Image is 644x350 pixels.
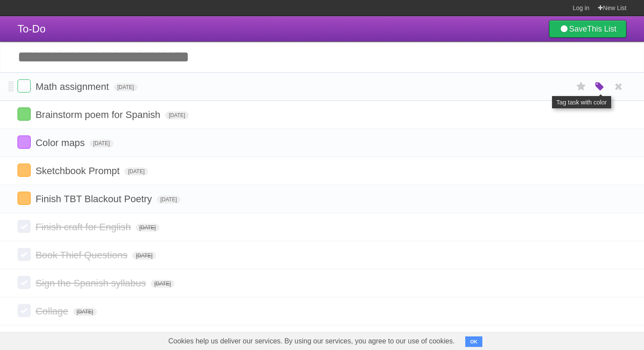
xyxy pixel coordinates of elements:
[35,306,71,317] span: Collage
[73,308,97,316] span: [DATE]
[18,220,31,233] label: Done
[151,280,174,288] span: [DATE]
[136,224,159,232] span: [DATE]
[35,278,148,289] span: Sign the Spanish syllabus
[35,109,163,120] span: Brainstorm poem for Spanish
[35,165,122,176] span: Sketchbook Prompt
[157,196,180,204] span: [DATE]
[18,304,31,317] label: Done
[35,137,87,148] span: Color maps
[90,139,113,147] span: [DATE]
[587,25,616,33] b: This List
[18,79,31,93] label: Done
[132,252,156,260] span: [DATE]
[35,250,130,261] span: Book Thief Questions
[159,332,464,350] span: Cookies help us deliver our services. By using our services, you agree to our use of cookies.
[35,81,111,92] span: Math assignment
[18,164,31,177] label: Done
[18,136,31,149] label: Done
[18,192,31,205] label: Done
[35,193,154,204] span: Finish TBT Blackout Poetry
[165,111,189,119] span: [DATE]
[18,107,31,121] label: Done
[465,336,482,347] button: OK
[573,79,590,94] label: Star task
[124,168,148,175] span: [DATE]
[35,221,133,232] span: Finish craft for English
[18,248,31,261] label: Done
[114,83,138,91] span: [DATE]
[18,276,31,289] label: Done
[549,20,626,38] a: SaveThis List
[18,23,46,35] span: To-Do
